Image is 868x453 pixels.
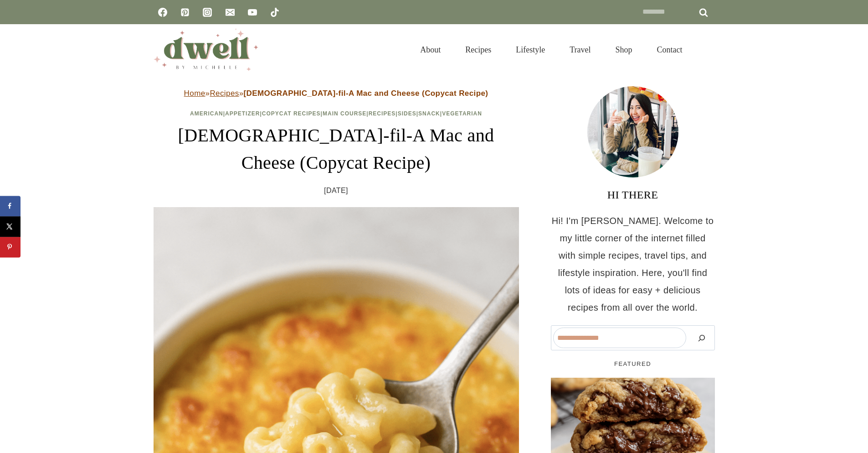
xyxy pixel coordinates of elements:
strong: [DEMOGRAPHIC_DATA]-fil-A Mac and Cheese (Copycat Recipe) [244,89,488,98]
a: Sides [398,110,416,117]
a: Vegetarian [442,110,482,117]
a: Snack [418,110,440,117]
h1: [DEMOGRAPHIC_DATA]-fil-A Mac and Cheese (Copycat Recipe) [154,122,519,177]
a: Home [184,89,205,98]
a: TikTok [266,3,284,21]
a: American [190,110,223,117]
a: Recipes [210,89,239,98]
img: DWELL by michelle [154,29,258,71]
a: Copycat Recipes [262,110,321,117]
a: Recipes [453,34,503,66]
a: Appetizer [225,110,260,117]
a: Main Course [323,110,366,117]
a: YouTube [243,3,262,21]
p: Hi! I'm [PERSON_NAME]. Welcome to my little corner of the internet filled with simple recipes, tr... [551,212,715,316]
a: Instagram [198,3,216,21]
h5: FEATURED [551,359,715,369]
a: Recipes [369,110,396,117]
a: Lifestyle [503,34,557,66]
time: [DATE] [324,184,348,198]
a: Travel [557,34,603,66]
h3: HI THERE [551,187,715,203]
span: » » [184,89,488,98]
a: Facebook [154,3,172,21]
button: View Search Form [699,42,715,57]
span: | | | | | | | [190,110,482,117]
a: Email [221,3,239,21]
a: Pinterest [176,3,194,21]
nav: Primary Navigation [408,34,694,66]
a: About [408,34,453,66]
a: Shop [603,34,644,66]
button: Search [691,328,713,348]
a: Contact [645,34,695,66]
